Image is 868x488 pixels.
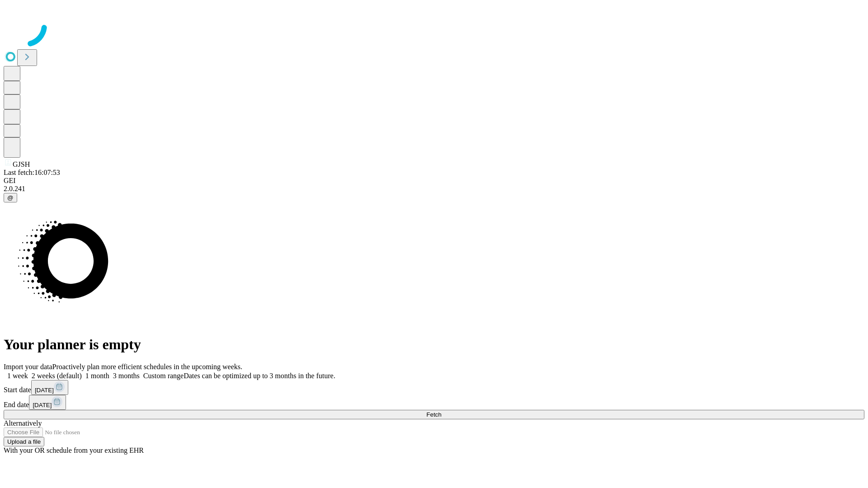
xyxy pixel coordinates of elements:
[426,411,441,418] span: Fetch
[4,169,60,176] span: Last fetch: 16:07:53
[7,372,28,380] span: 1 week
[29,395,66,410] button: [DATE]
[33,402,52,408] span: [DATE]
[4,419,42,427] span: Alternatively
[4,410,864,419] button: Fetch
[7,194,14,201] span: @
[52,363,242,371] span: Proactively plan more efficient schedules in the upcoming weeks.
[32,372,82,380] span: 2 weeks (default)
[4,193,17,202] button: @
[4,437,44,446] button: Upload a file
[4,446,144,454] span: With your OR schedule from your existing EHR
[113,372,140,380] span: 3 months
[4,380,864,395] div: Start date
[143,372,184,380] span: Custom range
[4,336,864,353] h1: Your planner is empty
[85,372,109,380] span: 1 month
[13,160,30,168] span: GJSH
[4,185,864,193] div: 2.0.241
[4,177,864,185] div: GEI
[31,380,68,395] button: [DATE]
[184,372,335,380] span: Dates can be optimized up to 3 months in the future.
[4,363,52,371] span: Import your data
[4,395,864,410] div: End date
[35,387,54,394] span: [DATE]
